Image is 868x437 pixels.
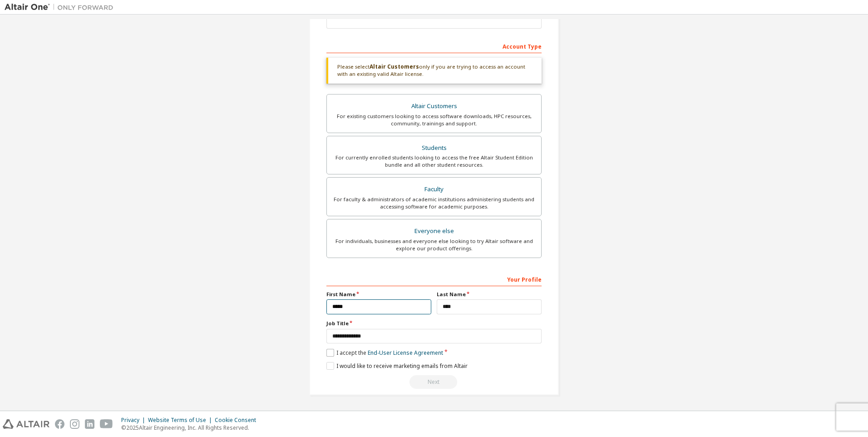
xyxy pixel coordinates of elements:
p: © 2025 Altair Engineering, Inc. All Rights Reserved. [121,424,261,432]
label: First Name [326,291,431,298]
b: Altair Customers [370,63,419,70]
label: Job Title [326,320,542,327]
img: facebook.svg [55,419,64,429]
div: For faculty & administrators of academic institutions administering students and accessing softwa... [332,196,536,210]
div: Everyone else [332,225,536,238]
img: youtube.svg [100,419,113,429]
div: Your Profile [326,272,542,286]
img: altair_logo.svg [3,419,49,429]
label: Last Name [437,291,542,298]
div: Faculty [332,183,536,196]
div: Students [332,142,536,154]
div: For existing customers looking to access software downloads, HPC resources, community, trainings ... [332,113,536,127]
img: Altair One [5,3,118,12]
img: linkedin.svg [85,419,94,429]
div: Cookie Consent [215,417,261,424]
div: Please select only if you are trying to access an account with an existing valid Altair license. [326,58,542,84]
a: End-User License Agreement [368,349,443,357]
label: I accept the [326,349,443,357]
div: For currently enrolled students looking to access the free Altair Student Edition bundle and all ... [332,154,536,169]
div: Account Type [326,39,542,53]
div: Read and acccept EULA to continue [326,375,542,389]
div: Website Terms of Use [148,417,215,424]
div: Privacy [121,417,148,424]
img: instagram.svg [70,419,79,429]
div: Altair Customers [332,100,536,113]
label: I would like to receive marketing emails from Altair [326,362,468,370]
div: For individuals, businesses and everyone else looking to try Altair software and explore our prod... [332,238,536,252]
